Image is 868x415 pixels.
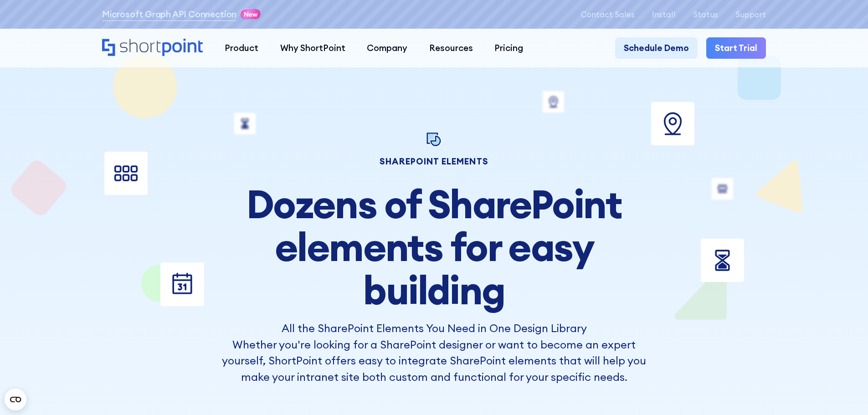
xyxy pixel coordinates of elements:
a: Start Trial [706,37,766,59]
a: Home [102,39,203,57]
div: Company [367,41,407,55]
h2: Dozens of SharePoint elements for easy building [219,183,649,312]
a: Microsoft Graph API Connection [102,8,236,21]
a: Company [356,37,418,59]
h1: SHAREPOINT ELEMENTS [219,158,649,165]
a: Schedule Demo [615,37,698,59]
div: Why ShortPoint [280,41,345,55]
a: Contact Sales [581,10,635,19]
div: Product [225,41,258,55]
a: Status [693,10,718,19]
h3: All the SharePoint Elements You Need in One Design Library [219,320,649,337]
button: Open CMP widget [5,389,26,410]
div: Resources [429,41,473,55]
a: Why ShortPoint [269,37,356,59]
a: Install [652,10,676,19]
iframe: Chat Widget [704,309,868,415]
a: Pricing [484,37,534,59]
p: Whether you're looking for a SharePoint designer or want to become an expert yourself, ShortPoint... [219,337,649,385]
a: Product [214,37,269,59]
a: Resources [418,37,484,59]
a: Support [735,10,766,19]
div: Pricing [494,41,523,55]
